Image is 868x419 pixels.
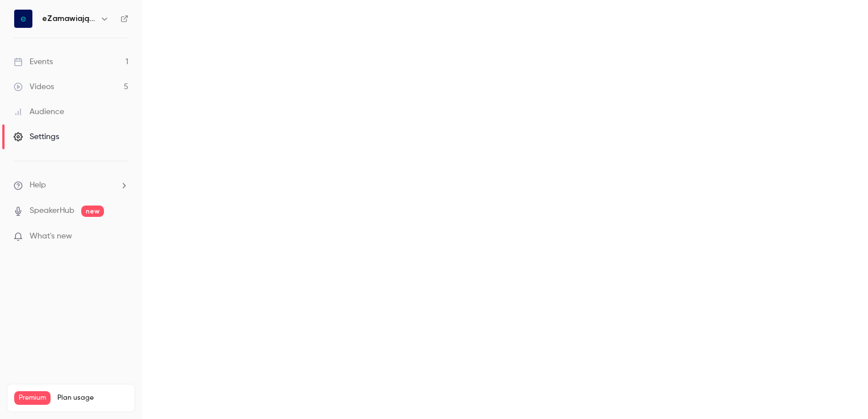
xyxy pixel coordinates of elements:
[14,81,54,93] div: Videos
[14,391,51,405] span: Premium
[14,10,32,28] img: eZamawiający
[14,179,128,191] li: help-dropdown-opener
[30,231,72,242] span: What's new
[115,232,128,242] iframe: Noticeable Trigger
[14,106,64,118] div: Audience
[57,393,128,403] span: Plan usage
[42,13,95,24] h6: eZamawiający
[30,205,74,217] a: SpeakerHub
[30,179,46,191] span: Help
[14,131,59,143] div: Settings
[14,56,53,68] div: Events
[81,206,104,217] span: new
